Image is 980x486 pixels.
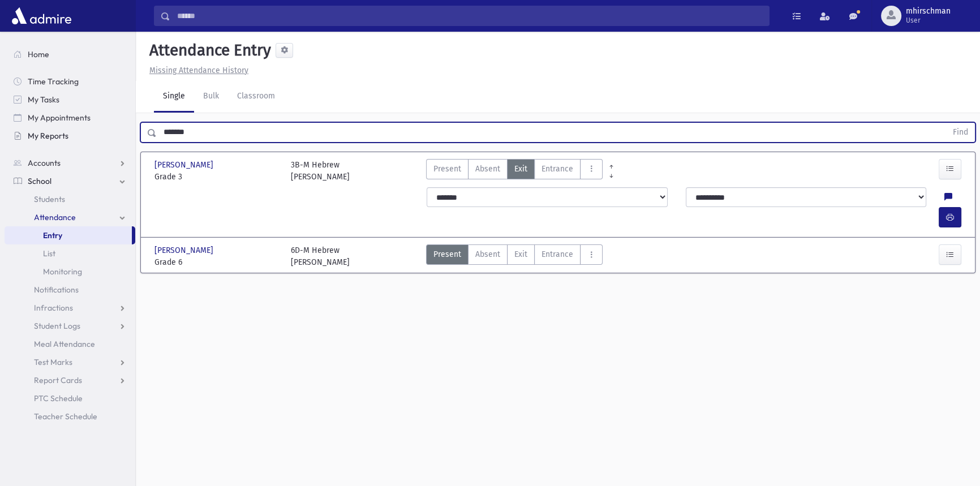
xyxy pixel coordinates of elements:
a: PTC Schedule [5,389,135,407]
a: Notifications [5,281,135,299]
div: 6D-M Hebrew [PERSON_NAME] [291,244,350,268]
span: Test Marks [34,357,72,367]
span: List [43,248,55,259]
span: Grade 3 [154,171,280,183]
div: AttTypes [426,159,603,183]
span: [PERSON_NAME] [154,244,216,256]
span: Exit [514,248,527,260]
span: Attendance [34,212,76,222]
a: My Reports [5,127,135,145]
a: Home [5,45,135,63]
a: Report Cards [5,371,135,389]
a: Students [5,190,135,208]
span: Home [28,49,49,59]
button: Find [946,123,975,142]
span: Entrance [541,248,573,260]
a: Missing Attendance History [145,66,248,75]
span: [PERSON_NAME] [154,159,216,171]
span: Student Logs [34,321,80,331]
span: Time Tracking [28,76,79,87]
span: My Appointments [28,113,91,123]
span: Present [433,248,461,260]
span: My Reports [28,131,68,141]
a: Meal Attendance [5,335,135,353]
span: mhirschman [906,7,951,16]
a: Teacher Schedule [5,407,135,425]
span: My Tasks [28,94,59,105]
a: Accounts [5,154,135,172]
a: Student Logs [5,317,135,335]
span: Notifications [34,285,79,295]
span: Meal Attendance [34,339,95,349]
span: Entrance [541,163,573,175]
span: Monitoring [43,266,82,277]
div: AttTypes [426,244,603,268]
a: Classroom [228,81,284,113]
div: 3B-M Hebrew [PERSON_NAME] [291,159,350,183]
a: Single [154,81,194,113]
a: School [5,172,135,190]
span: Infractions [34,303,73,313]
span: Absent [475,248,500,260]
span: Students [34,194,65,204]
span: User [906,16,951,25]
span: Present [433,163,461,175]
span: School [28,176,51,186]
a: Test Marks [5,353,135,371]
a: Entry [5,226,132,244]
span: Teacher Schedule [34,411,97,422]
a: List [5,244,135,263]
a: Infractions [5,299,135,317]
a: Time Tracking [5,72,135,91]
span: Grade 6 [154,256,280,268]
span: Exit [514,163,527,175]
span: PTC Schedule [34,393,83,403]
a: Attendance [5,208,135,226]
u: Missing Attendance History [149,66,248,75]
span: Report Cards [34,375,82,385]
a: My Appointments [5,109,135,127]
input: Search [170,6,769,26]
a: Bulk [194,81,228,113]
span: Absent [475,163,500,175]
span: Accounts [28,158,61,168]
span: Entry [43,230,62,240]
h5: Attendance Entry [145,41,271,60]
img: AdmirePro [9,5,74,27]
a: Monitoring [5,263,135,281]
a: My Tasks [5,91,135,109]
